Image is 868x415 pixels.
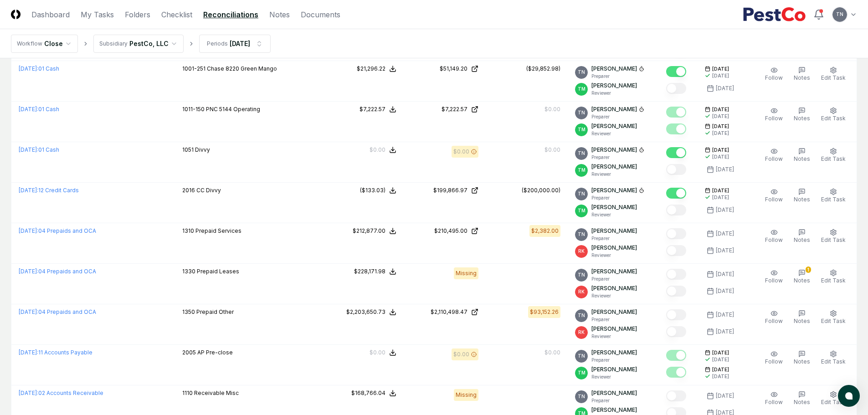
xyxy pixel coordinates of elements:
p: Reviewer [591,171,637,178]
a: Reconciliations [203,9,258,20]
p: Reviewer [591,292,637,299]
button: Edit Task [819,227,847,246]
span: Edit Task [821,74,846,81]
a: [DATE]:02 Accounts Receivable [19,389,103,396]
span: 2005 [182,349,196,356]
span: Notes [794,155,810,162]
p: Preparer [591,154,644,161]
button: Mark complete [666,269,686,280]
a: $210,495.00 [411,227,478,235]
img: PestCo logo [743,7,806,22]
button: Edit Task [819,65,847,84]
p: [PERSON_NAME] [591,348,637,357]
div: $21,296.22 [357,65,385,73]
span: Follow [765,358,783,365]
div: $7,222.57 [360,105,385,113]
span: Notes [794,318,810,324]
span: 2016 [182,187,195,194]
div: $168,766.04 [351,389,385,397]
div: $0.00 [544,146,560,154]
a: $199,866.97 [411,186,478,195]
span: Edit Task [821,277,846,284]
a: [DATE]:11 Accounts Payable [19,349,92,356]
p: [PERSON_NAME] [591,244,637,252]
button: Edit Task [819,186,847,205]
p: [PERSON_NAME] [591,186,637,195]
p: Reviewer [591,211,637,218]
button: Edit Task [819,146,847,165]
button: Edit Task [819,308,847,327]
span: Notes [794,399,810,405]
button: Mark complete [666,245,686,256]
button: Notes [792,348,812,368]
div: $199,866.97 [433,186,467,195]
div: [DATE] [230,39,250,48]
span: TM [578,167,586,174]
button: Mark complete [666,83,686,94]
a: [DATE]:01 Cash [19,146,59,153]
button: Mark complete [666,164,686,175]
p: Preparer [591,316,637,323]
span: TN [578,190,585,197]
span: Notes [794,74,810,81]
span: TN [578,393,585,400]
span: Follow [765,155,783,162]
button: Notes [792,146,812,165]
button: Mark complete [666,228,686,239]
button: Mark complete [666,367,686,378]
span: Chase 8220 Green Mango [207,65,277,72]
span: Follow [765,74,783,81]
div: [DATE] [712,72,729,79]
span: [DATE] [712,147,729,154]
span: Divvy [195,146,210,153]
div: $212,877.00 [353,227,385,235]
span: Notes [794,277,810,284]
div: $2,382.00 [531,227,559,235]
span: RK [578,329,585,336]
div: [DATE] [712,154,729,160]
button: Follow [763,105,785,124]
button: Follow [763,65,785,84]
span: Follow [765,318,783,324]
button: Edit Task [819,267,847,287]
a: Folders [125,9,150,20]
button: Notes [792,308,812,327]
span: TM [578,86,586,92]
a: [DATE]:01 Cash [19,65,59,72]
span: 1350 [182,308,195,315]
button: $0.00 [370,348,396,357]
span: Follow [765,399,783,405]
p: [PERSON_NAME] [591,284,637,292]
button: Notes [792,186,812,205]
p: [PERSON_NAME] [591,122,637,130]
span: Edit Task [821,236,846,243]
span: TN [578,150,585,157]
p: Preparer [591,276,637,282]
span: Edit Task [821,155,846,162]
span: TN [578,272,585,278]
div: [DATE] [716,392,734,400]
a: Notes [269,9,290,20]
a: [DATE]:04 Prepaids and OCA [19,227,96,234]
div: ($133.03) [360,186,385,195]
span: 1330 [182,268,195,275]
p: [PERSON_NAME] [591,146,637,154]
span: TM [578,126,586,133]
p: [PERSON_NAME] [591,267,637,276]
div: $0.00 [453,350,469,359]
p: Preparer [591,73,644,80]
button: Mark complete [666,326,686,337]
div: $0.00 [544,105,560,113]
div: $2,110,498.47 [431,308,467,316]
div: $210,495.00 [434,227,467,235]
p: Reviewer [591,374,637,380]
p: Preparer [591,235,637,242]
div: $51,149.20 [440,65,467,73]
button: TN [832,6,848,23]
span: TN [578,231,585,238]
span: 1310 [182,227,194,234]
button: $0.00 [370,146,396,154]
span: 1011-150 [182,106,205,113]
div: [DATE] [712,194,729,201]
button: Edit Task [819,348,847,368]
